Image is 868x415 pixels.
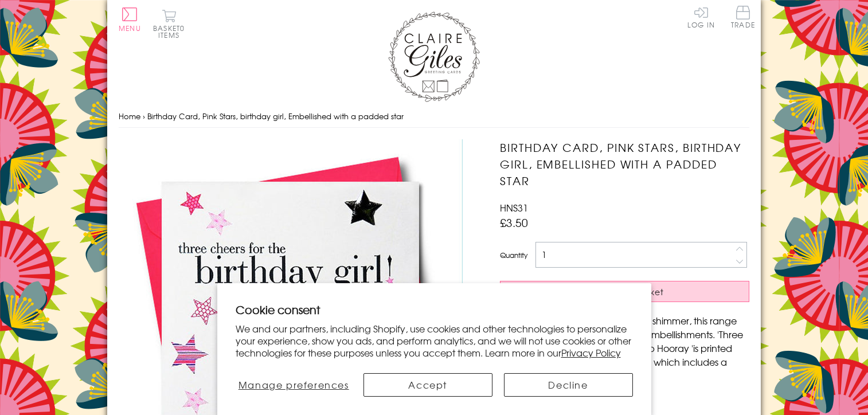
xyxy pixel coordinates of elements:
[153,9,185,38] button: Basket0 items
[119,105,749,128] nav: breadcrumbs
[236,302,633,318] h2: Cookie consent
[388,11,480,102] img: Claire Giles Greetings Cards
[119,7,141,32] button: Menu
[119,23,141,33] span: Menu
[500,201,528,214] span: HNS31
[158,23,185,40] span: 0 items
[500,250,527,260] label: Quantity
[731,6,755,30] a: Trade
[500,281,749,302] button: Add to Basket
[238,378,349,391] span: Manage preferences
[147,111,404,122] span: Birthday Card, Pink Stars, birthday girl, Embellished with a padded star
[500,139,749,189] h1: Birthday Card, Pink Stars, birthday girl, Embellished with a padded star
[119,111,140,122] a: Home
[143,111,145,122] span: ›
[687,6,715,28] a: Log In
[504,373,633,397] button: Decline
[561,346,621,359] a: Privacy Policy
[731,6,755,28] span: Trade
[500,214,528,230] span: £3.50
[363,373,492,397] button: Accept
[236,373,352,397] button: Manage preferences
[236,323,633,358] p: We and our partners, including Shopify, use cookies and other technologies to personalize your ex...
